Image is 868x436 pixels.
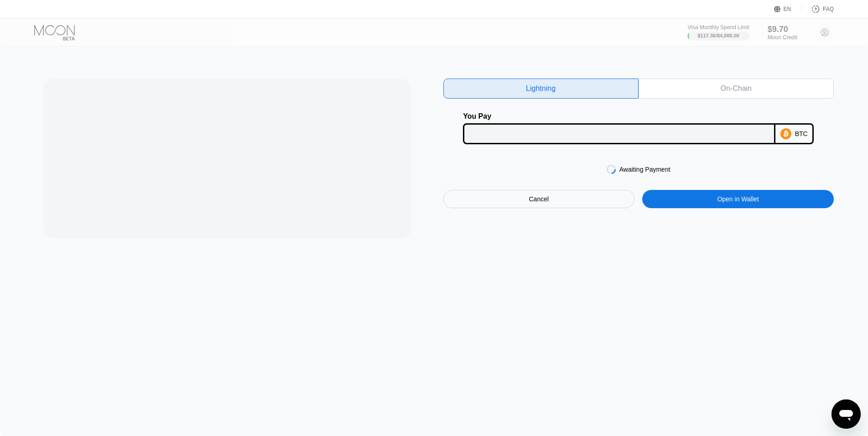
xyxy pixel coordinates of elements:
div: You PayBTC [443,112,834,144]
div: You Pay [463,112,775,121]
div: $117.36 / $4,000.00 [697,33,739,38]
div: Open in Wallet [717,195,759,203]
div: Awaiting Payment [619,166,670,173]
div: On-Chain [639,79,834,99]
div: Visa Monthly Spend Limit$117.36/$4,000.00 [687,24,749,41]
div: Lightning [443,79,639,99]
div: On-Chain [721,84,752,93]
div: FAQ [823,6,834,12]
div: EN [784,6,791,12]
div: EN [774,5,802,14]
div: Cancel [443,190,635,208]
div: FAQ [802,5,834,14]
div: Lightning [526,84,556,93]
div: Open in Wallet [642,190,834,208]
div: BTC [795,130,808,137]
div: Visa Monthly Spend Limit [687,24,749,31]
div: Cancel [529,195,549,203]
iframe: Nút để khởi chạy cửa sổ nhắn tin [832,399,861,429]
